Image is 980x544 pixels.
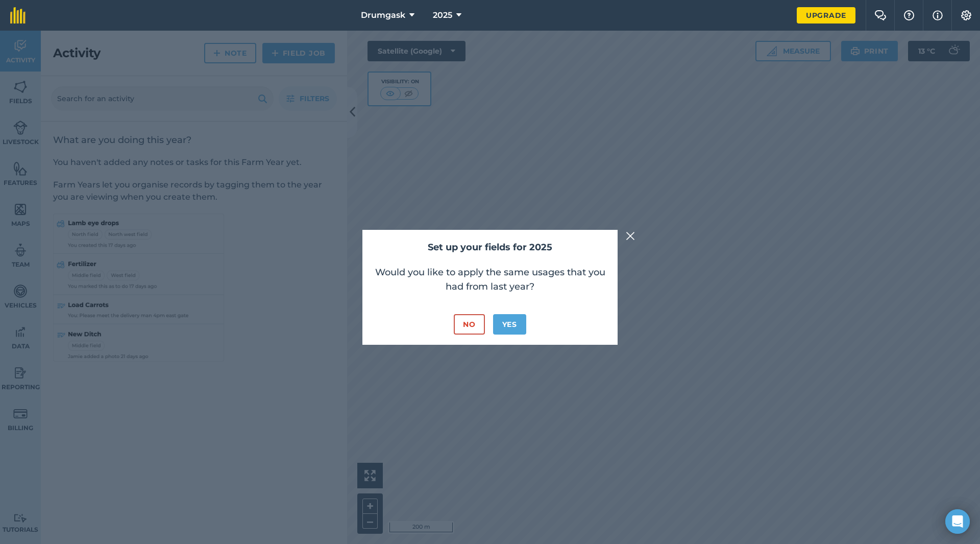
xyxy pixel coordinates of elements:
a: Upgrade [797,7,855,23]
img: fieldmargin Logo [10,7,26,23]
img: Two speech bubbles overlapping with the left bubble in the forefront [874,10,887,20]
img: svg+xml;base64,PHN2ZyB4bWxucz0iaHR0cDovL3d3dy53My5vcmcvMjAwMC9zdmciIHdpZHRoPSIxNyIgaGVpZ2h0PSIxNy... [933,9,943,21]
p: Would you like to apply the same usages that you had from last year? [373,265,607,294]
h2: Set up your fields for 2025 [373,240,607,255]
img: A question mark icon [903,10,915,20]
img: svg+xml;base64,PHN2ZyB4bWxucz0iaHR0cDovL3d3dy53My5vcmcvMjAwMC9zdmciIHdpZHRoPSIyMiIgaGVpZ2h0PSIzMC... [626,230,635,242]
img: A cog icon [960,10,972,20]
button: No [454,314,484,335]
span: 2025 [433,9,452,21]
span: Drumgask [361,9,405,21]
button: Yes [493,314,526,335]
div: Open Intercom Messenger [945,509,970,534]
